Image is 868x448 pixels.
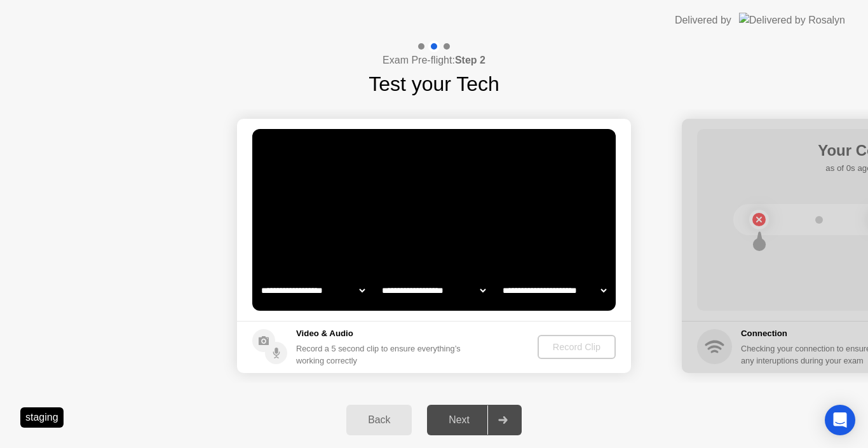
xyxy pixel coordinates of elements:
h5: Video & Audio [296,327,466,340]
button: Record Clip [538,335,616,359]
h1: Test your Tech [369,69,499,99]
div: Record Clip [543,342,611,352]
div: Back [350,414,408,426]
div: Open Intercom Messenger [825,405,855,435]
select: Available microphones [500,278,609,303]
div: Delivered by [675,13,731,28]
img: Delivered by Rosalyn [739,13,845,27]
select: Available cameras [259,278,367,303]
b: Step 2 [455,55,485,65]
select: Available speakers [379,278,488,303]
div: Record a 5 second clip to ensure everything’s working correctly [296,343,466,367]
h4: Exam Pre-flight: [383,53,485,68]
button: Next [427,405,522,435]
button: Back [346,405,412,435]
div: staging [20,407,64,428]
div: Next [431,414,487,426]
